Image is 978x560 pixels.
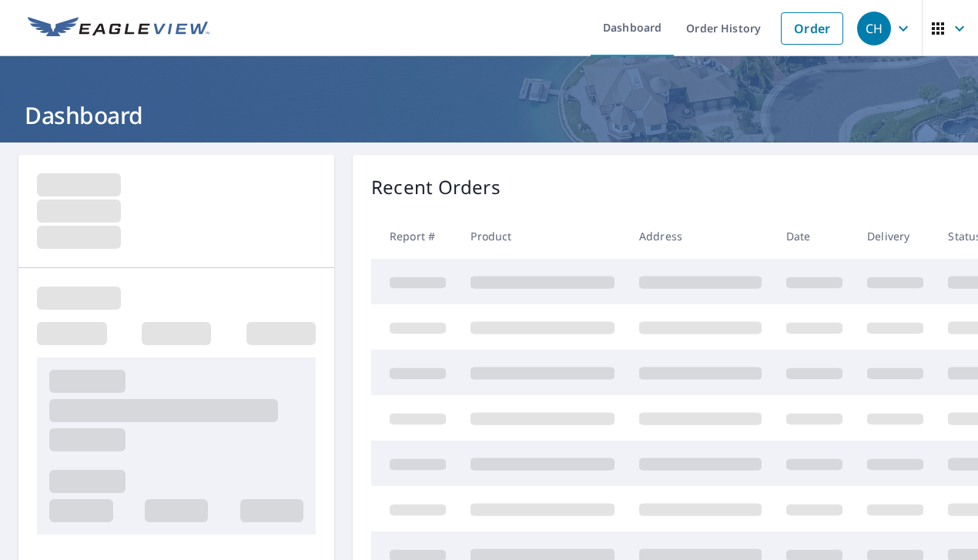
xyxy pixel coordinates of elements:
[781,12,843,45] a: Order
[371,213,458,259] th: Report #
[18,99,960,131] h1: Dashboard
[458,213,627,259] th: Product
[855,213,936,259] th: Delivery
[371,173,501,201] p: Recent Orders
[774,213,855,259] th: Date
[28,17,209,40] img: EV Logo
[627,213,774,259] th: Address
[857,12,891,45] div: CH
